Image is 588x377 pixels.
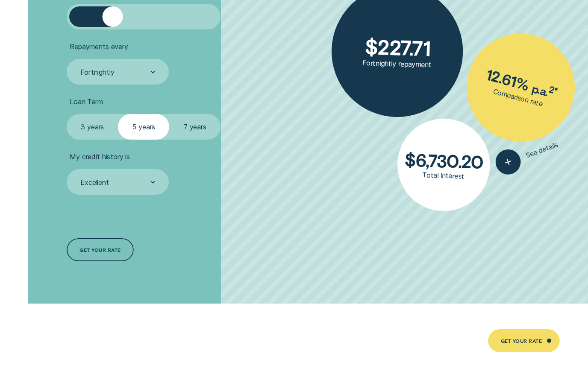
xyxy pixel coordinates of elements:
a: GET YOUR RATE [488,329,560,352]
span: Loan Term [70,97,103,106]
a: GET YOUR RATE [67,238,133,261]
label: 3 years [67,114,118,140]
button: See details [492,132,562,178]
span: Repayments every [70,42,128,51]
div: Fortnightly [80,68,114,76]
label: 5 years [118,114,169,140]
span: See details [525,140,559,159]
label: 7 years [169,114,220,140]
span: My credit history is [70,152,130,161]
div: Excellent [80,178,109,187]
